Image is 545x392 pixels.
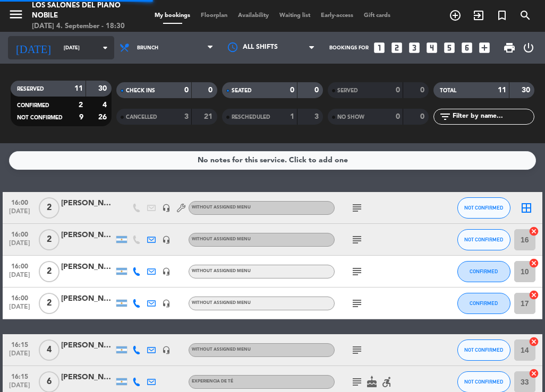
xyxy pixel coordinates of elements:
span: Waiting list [274,13,316,19]
i: headset_mic [162,299,171,308]
div: [PERSON_NAME] [61,371,114,384]
i: looks_one [372,41,386,55]
span: 16:00 [6,291,33,303]
strong: 26 [98,114,109,121]
i: cancel [529,258,539,268]
span: [DATE] [6,350,33,362]
div: [DATE] 4. September - 18:30 [32,21,129,32]
span: [DATE] [6,208,33,220]
i: cancel [529,336,539,347]
span: EXPERIENCIA DE TÉ [192,379,233,384]
span: [DATE] [6,272,33,284]
button: menu [8,6,24,26]
span: CONFIRMED [17,103,49,108]
i: border_all [520,202,533,214]
i: looks_two [390,41,404,55]
span: SERVED [337,88,358,93]
strong: 21 [204,113,215,120]
i: subject [351,233,363,246]
div: LOG OUT [520,32,537,64]
span: 2 [39,261,59,282]
span: NOT CONFIRMED [17,115,63,120]
div: No notes for this service. Click to add one [198,154,348,167]
span: NOT CONFIRMED [464,347,503,353]
i: looks_3 [407,41,421,55]
i: accessible_forward [380,376,393,388]
strong: 0 [420,113,427,120]
strong: 0 [420,86,427,94]
span: SEATED [232,88,252,93]
span: 4 [39,339,59,361]
span: 16:15 [6,370,33,382]
div: [PERSON_NAME] [61,293,114,305]
i: headset_mic [162,204,171,212]
div: [PERSON_NAME] / [PERSON_NAME] [61,229,114,241]
div: [PERSON_NAME] [61,339,114,352]
div: [PERSON_NAME] [61,197,114,210]
strong: 2 [79,101,83,109]
i: add_box [478,41,491,55]
span: NOT CONFIRMED [464,237,503,242]
i: subject [351,344,363,356]
span: My bookings [149,13,195,19]
i: looks_4 [425,41,439,55]
input: Filter by name... [452,111,534,123]
span: Without assigned menu [192,347,251,352]
i: filter_list [439,110,452,123]
span: NOT CONFIRMED [464,379,503,385]
strong: 3 [314,113,321,120]
span: 16:00 [6,228,33,240]
i: power_settings_new [522,41,535,54]
strong: 11 [498,86,506,94]
strong: 4 [103,101,109,109]
span: 2 [39,229,59,250]
strong: 30 [522,86,532,94]
strong: 0 [314,86,321,94]
span: CONFIRMED [470,300,498,306]
strong: 1 [290,113,294,120]
span: Without assigned menu [192,301,251,305]
span: 2 [39,293,59,314]
button: NOT CONFIRMED [457,339,510,361]
strong: 0 [290,86,294,94]
span: Floorplan [195,13,233,19]
strong: 30 [98,85,109,92]
span: Without assigned menu [192,269,251,273]
span: Gift cards [359,13,396,19]
span: NO SHOW [337,115,364,120]
i: headset_mic [162,267,171,276]
i: subject [351,265,363,278]
span: TOTAL [440,88,456,93]
span: Availability [233,13,274,19]
span: NOT CONFIRMED [464,205,503,211]
button: CONFIRMED [457,261,510,282]
i: cancel [529,226,539,237]
i: headset_mic [162,346,171,354]
i: subject [351,376,363,388]
i: subject [351,202,363,214]
i: exit_to_app [472,9,485,22]
button: CONFIRMED [457,293,510,314]
strong: 0 [184,86,189,94]
span: 16:15 [6,338,33,350]
span: print [503,41,516,54]
strong: 0 [396,86,400,94]
span: [DATE] [6,240,33,252]
i: search [519,9,532,22]
i: headset_mic [162,236,171,244]
i: arrow_drop_down [99,41,112,54]
span: [DATE] [6,303,33,316]
strong: 0 [396,113,400,120]
span: Brunch [137,45,158,51]
i: cake [365,376,378,388]
button: NOT CONFIRMED [457,229,510,250]
span: CANCELLED [126,115,157,120]
span: RESERVED [17,86,44,92]
i: cancel [529,368,539,379]
button: NOT CONFIRMED [457,197,510,219]
i: [DATE] [8,37,58,59]
strong: 11 [74,85,83,92]
i: turned_in_not [496,9,508,22]
strong: 0 [208,86,215,94]
div: Los Salones del Piano Nobile [32,1,129,21]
